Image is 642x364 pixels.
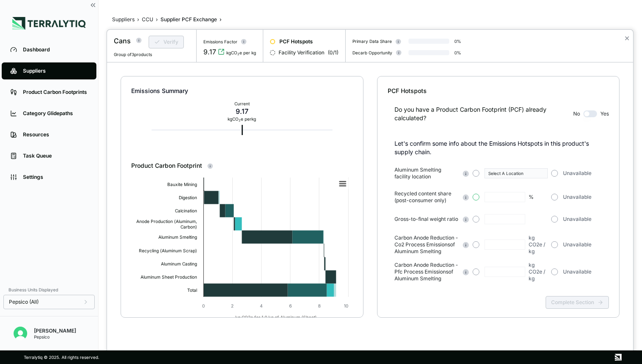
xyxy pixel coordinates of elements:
p: Let's confirm some info about the Emissions Hotspots in this product's supply chain. [394,139,609,156]
text: 0 [202,303,205,308]
span: Carbon Anode Reduction - Pfc Process Emissions of Aluminum Smelting [394,262,459,282]
span: ( 0 / 1 ) [328,49,338,56]
svg: View audit trail [218,48,225,55]
span: PCF Hotspots [279,38,313,45]
span: Unavailable [563,170,591,177]
span: No [573,110,580,117]
sub: 2 [239,119,241,122]
text: Total [187,288,197,293]
span: Unavailable [563,216,591,223]
text: Aluminum Sheet Production [141,274,197,279]
text: 8 [318,303,321,308]
div: kg CO2e / kg [529,234,548,255]
text: Anode Production (Aluminum, Carbon) [136,219,197,229]
div: 9.17 [203,47,216,57]
span: Gross-to-final weight ratio [394,216,458,223]
span: Unavailable [563,268,591,275]
div: 9.17 [228,106,256,116]
button: Close [624,33,630,43]
span: Unavailable [563,241,591,248]
text: Aluminum Casting [161,261,197,267]
div: Emissions Summary [131,87,353,95]
span: Yes [600,110,609,117]
span: Unavailable [563,194,591,200]
text: 4 [260,303,263,308]
text: 10 [344,303,348,308]
text: Recycling (Aluminum Scrap) [139,248,197,254]
div: Do you have a Product Carbon Footprint (PCF) already calculated? [394,105,570,122]
div: Current [228,101,256,106]
text: Bauxite Mining [167,182,197,187]
div: kgCO e per kg [226,50,256,55]
div: Decarb Opportunity [352,50,392,55]
div: PCF Hotspots [388,87,609,95]
div: Cans [114,36,131,46]
span: Carbon Anode Reduction - Co2 Process Emissions of Aluminum Smelting [394,234,459,255]
sub: 2 [237,52,239,56]
span: Recycled content share (post-consumer only) [394,190,459,204]
div: Product Carbon Footprint [131,161,353,170]
text: 6 [289,303,292,308]
text: Calcination [175,208,197,213]
div: 0 % [454,50,461,55]
span: Aluminum Smelting facility location [394,166,459,180]
div: 0 % [454,39,461,44]
div: Select A Location [488,171,544,176]
span: Group of 3 products [114,52,152,57]
div: kg CO e per kg [228,116,256,121]
div: Primary Data Share [352,39,392,44]
text: kg CO2e for 1.0 kg of Aluminum (Sheet) [235,315,317,320]
div: kg CO2e / kg [529,262,548,282]
text: 2 [231,303,234,308]
button: Select A Location [484,168,548,178]
div: Emissions Factor [203,39,237,44]
text: Digestion [179,195,197,200]
span: Facility Verification [279,49,324,56]
div: % [529,194,534,200]
text: Aluminum Smelting [158,234,197,240]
